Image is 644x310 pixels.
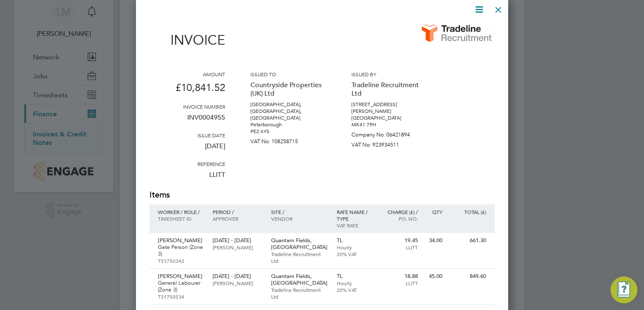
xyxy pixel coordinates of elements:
[158,237,204,244] p: [PERSON_NAME]
[158,280,204,293] p: General Labourer (Zone 3)
[337,251,373,257] p: 20% VAT
[381,215,418,222] p: Po. No.
[250,121,326,128] p: Peterborough
[351,128,427,138] p: Company No: 06421894
[149,139,225,160] p: [DATE]
[250,101,326,121] p: [GEOGRAPHIC_DATA], [GEOGRAPHIC_DATA], [GEOGRAPHIC_DATA]
[381,208,418,215] p: Charge (£) /
[381,237,418,244] p: 19.45
[337,244,373,251] p: Hourly
[419,21,495,45] img: tradelinerecruitment-logo-remittance.png
[149,167,225,189] p: LLITT
[250,128,326,135] p: PE2 6YS
[381,280,418,286] p: LLITT
[158,257,204,264] p: TS1750342
[271,237,328,251] p: Quantam Fields, [GEOGRAPHIC_DATA]
[149,32,225,48] h1: Invoice
[213,280,263,286] p: [PERSON_NAME]
[149,71,225,77] h3: Amount
[450,273,486,280] p: 849.60
[337,237,373,244] p: TL
[337,222,373,229] p: VAT rate
[271,215,328,222] p: Vendor
[351,71,427,77] h3: Issued by
[158,244,204,257] p: Gate Person (Zone 3)
[158,273,204,280] p: [PERSON_NAME]
[337,286,373,293] p: 20% VAT
[351,77,427,101] p: Tradeline Recruitment Ltd
[381,244,418,251] p: LLITT
[351,101,427,115] p: [STREET_ADDRESS][PERSON_NAME]
[271,273,328,286] p: Quantam Fields, [GEOGRAPHIC_DATA]
[426,208,442,215] p: QTY
[213,273,263,280] p: [DATE] - [DATE]
[426,237,442,244] p: 34.00
[149,160,225,167] h3: Reference
[213,237,263,244] p: [DATE] - [DATE]
[337,280,373,286] p: Hourly
[450,237,486,244] p: 661.30
[158,208,204,215] p: Worker / Role /
[213,208,263,215] p: Period /
[271,286,328,300] p: Tradeline Recruitment Ltd
[158,215,204,222] p: Timesheet ID
[271,251,328,264] p: Tradeline Recruitment Ltd
[250,77,326,101] p: Countryside Properties (UK) Ltd
[213,215,263,222] p: Approver
[250,135,326,145] p: VAT No: 108258715
[250,71,326,77] h3: Issued to
[271,208,328,215] p: Site /
[337,208,373,222] p: Rate name / type
[149,103,225,110] h3: Invoice number
[351,121,427,128] p: MK41 7PH
[381,273,418,280] p: 18.88
[351,138,427,148] p: VAT No: 923934511
[610,276,637,303] button: Engage Resource Center
[337,273,373,280] p: TL
[450,208,486,215] p: Total (£)
[149,110,225,132] p: INV0004955
[426,273,442,280] p: 45.00
[149,132,225,139] h3: Issue date
[351,115,427,121] p: [GEOGRAPHIC_DATA]
[149,189,495,201] h2: Items
[158,293,204,300] p: TS1750534
[149,77,225,103] p: £10,841.52
[213,244,263,251] p: [PERSON_NAME]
